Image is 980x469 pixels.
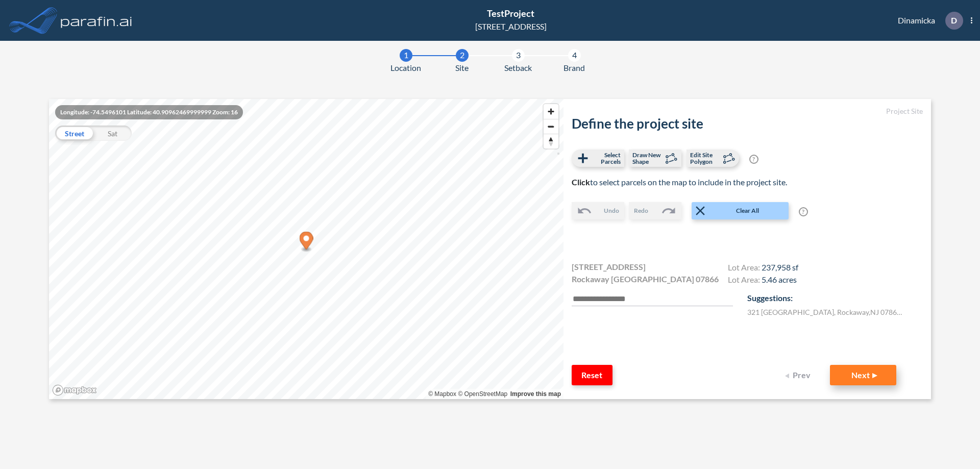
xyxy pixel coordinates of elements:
span: Setback [504,62,532,74]
h4: Lot Area: [728,262,798,275]
div: Street [55,126,93,141]
button: Next [830,365,896,385]
span: Select Parcels [591,152,621,165]
p: D [951,16,957,25]
span: 237,958 sf [762,262,798,272]
div: Map marker [300,232,313,253]
h5: Project Site [572,107,923,116]
button: Clear All [692,202,789,219]
h4: Lot Area: [728,275,798,287]
span: Rockaway [GEOGRAPHIC_DATA] 07866 [572,273,719,285]
div: Sat [93,126,132,141]
span: Redo [634,206,648,215]
span: Undo [604,206,619,215]
span: ? [799,207,808,216]
div: Dinamicka [883,12,972,30]
span: Site [455,62,469,74]
div: 1 [400,49,412,62]
button: Undo [572,202,624,219]
h2: Define the project site [572,116,923,132]
span: Brand [563,62,585,74]
div: [STREET_ADDRESS] [475,20,547,33]
span: ? [749,155,758,164]
a: Mapbox homepage [52,384,97,396]
a: OpenStreetMap [458,390,507,398]
div: 2 [456,49,469,62]
span: Reset bearing to north [544,134,558,149]
button: Zoom in [544,104,558,119]
button: Prev [779,365,820,385]
a: Improve this map [510,390,561,398]
button: Redo [629,202,681,219]
span: TestProject [487,8,534,19]
b: Click [572,177,590,187]
img: logo [59,10,134,31]
p: Suggestions: [747,292,923,304]
div: Longitude: -74.5496101 Latitude: 40.90962469999999 Zoom: 16 [55,105,243,119]
span: Location [390,62,421,74]
button: Reset bearing to north [544,134,558,149]
a: Mapbox [428,390,456,398]
button: Zoom out [544,119,558,134]
canvas: Map [49,99,563,399]
span: to select parcels on the map to include in the project site. [572,177,787,187]
span: Draw New Shape [632,152,663,165]
div: 4 [568,49,581,62]
span: [STREET_ADDRESS] [572,261,646,273]
span: 5.46 acres [762,275,797,284]
div: 3 [512,49,525,62]
span: Edit Site Polygon [690,152,720,165]
button: Reset [572,365,612,385]
span: Clear All [708,206,788,215]
label: 321 [GEOGRAPHIC_DATA] , Rockaway , NJ 07866 , US [747,307,905,317]
span: Zoom out [544,119,558,134]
